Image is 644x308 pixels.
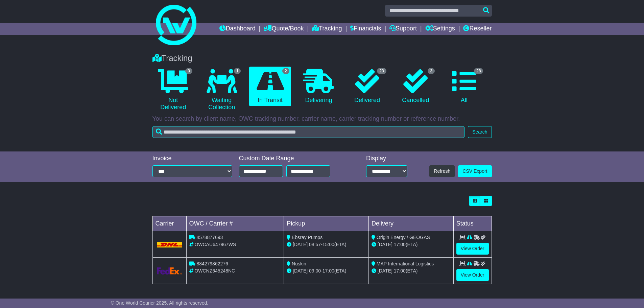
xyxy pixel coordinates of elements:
td: Status [453,216,492,231]
td: Delivery [368,216,453,231]
button: Refresh [429,165,455,177]
a: Dashboard [219,23,256,35]
a: Financials [350,23,381,35]
div: - (ETA) [287,267,366,275]
span: MAP International Logistics [377,261,434,266]
span: 17:00 [394,268,406,274]
a: Quote/Book [264,23,304,35]
td: Carrier [152,216,186,231]
div: (ETA) [372,267,451,275]
a: View Order [456,269,489,281]
div: Invoice [152,155,232,162]
span: 2 [282,68,289,74]
span: © One World Courier 2025. All rights reserved. [111,300,209,306]
span: Ebsray Pumps [292,235,323,240]
div: (ETA) [372,241,451,248]
a: Tracking [312,23,342,35]
span: 884279862276 [196,261,228,266]
a: 1 Waiting Collection [201,67,242,114]
span: OWCAU647967WS [194,242,236,247]
a: 2 In Transit [249,67,291,106]
span: 08:57 [309,242,321,247]
a: 23 Delivered [346,67,388,106]
span: [DATE] [378,268,392,274]
td: OWC / Carrier # [186,216,284,231]
button: Search [468,126,492,138]
span: OWCNZ645248NC [194,268,235,274]
div: Tracking [149,53,495,63]
span: 17:00 [394,242,406,247]
span: 17:00 [323,268,334,274]
span: [DATE] [378,242,392,247]
img: GetCarrierServiceLogo [157,267,182,275]
div: Custom Date Range [239,155,348,162]
a: 28 All [443,67,485,106]
a: 3 Not Delivered [152,67,194,114]
a: Delivering [298,67,339,106]
span: 3 [185,68,192,74]
img: DHL.png [157,242,182,247]
td: Pickup [284,216,369,231]
span: Nuskin [292,261,306,266]
span: Origin Energy / GEOGAS [377,235,430,240]
span: 23 [377,68,386,74]
a: 2 Cancelled [395,67,436,106]
span: 28 [474,68,483,74]
a: View Order [456,243,489,255]
a: Reseller [463,23,492,35]
span: 1 [234,68,241,74]
p: You can search by client name, OWC tracking number, carrier name, carrier tracking number or refe... [152,115,492,123]
a: Settings [425,23,455,35]
span: 09:00 [309,268,321,274]
div: - (ETA) [287,241,366,248]
span: [DATE] [293,268,308,274]
span: [DATE] [293,242,308,247]
span: 2 [428,68,435,74]
a: CSV Export [458,165,492,177]
div: Display [366,155,407,162]
span: 4578877693 [196,235,223,240]
span: 15:00 [323,242,334,247]
a: Support [389,23,417,35]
